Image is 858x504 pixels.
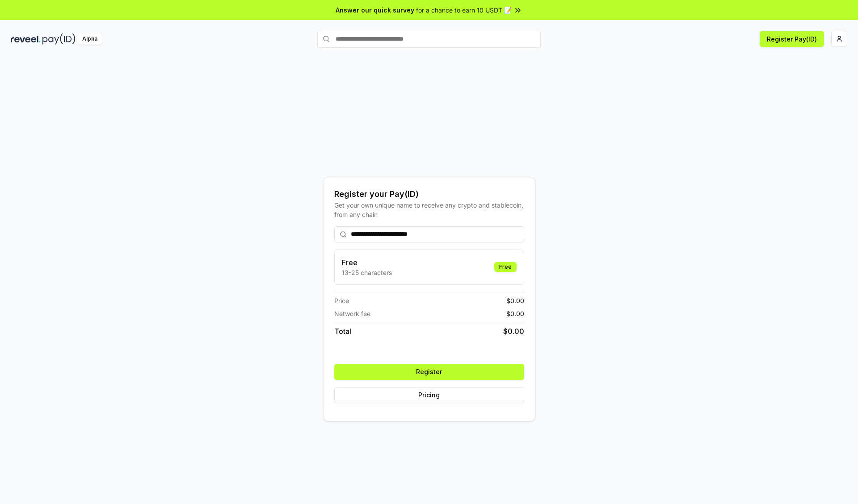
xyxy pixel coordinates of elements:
[11,33,41,45] img: reveel_dark
[42,33,76,45] img: pay_id
[336,5,414,15] span: Answer our quick survey
[760,31,824,47] button: Register Pay(ID)
[334,188,524,200] div: Register your Pay(ID)
[506,309,524,318] span: $ 0.00
[334,364,524,380] button: Register
[334,387,524,403] button: Pricing
[334,200,524,219] div: Get your own unique name to receive any crypto and stablecoin, from any chain
[77,33,102,45] div: Alpha
[342,257,392,268] h3: Free
[506,296,524,305] span: $ 0.00
[503,326,524,337] span: $ 0.00
[494,262,517,272] div: Free
[334,326,351,337] span: Total
[416,5,512,15] span: for a chance to earn 10 USDT 📝
[334,309,370,318] span: Network fee
[334,296,349,305] span: Price
[342,268,392,277] p: 13-25 characters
